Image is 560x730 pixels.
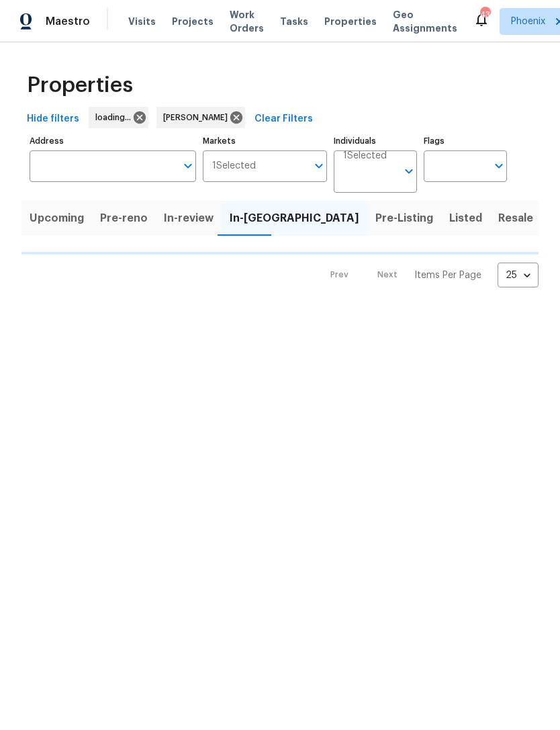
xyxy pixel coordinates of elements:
span: Listed [449,209,482,228]
span: In-review [164,209,214,228]
span: Maestro [46,15,90,28]
nav: Pagination Navigation [318,263,539,287]
button: Open [310,156,328,175]
button: Hide filters [21,107,85,132]
span: Geo Assignments [393,8,457,35]
span: Hide filters [27,111,79,128]
span: loading... [95,111,136,124]
label: Address [30,137,196,145]
span: [PERSON_NAME] [163,111,233,124]
div: loading... [89,107,148,128]
span: Tasks [280,17,308,26]
button: Open [179,156,197,175]
label: Flags [424,137,507,145]
span: Properties [27,79,133,92]
label: Markets [203,137,328,145]
span: Upcoming [30,209,84,228]
button: Clear Filters [249,107,318,132]
span: Properties [324,15,377,28]
div: 25 [498,258,539,293]
p: Items Per Page [414,269,481,282]
span: Phoenix [511,15,545,28]
span: Projects [172,15,214,28]
span: 1 Selected [212,161,256,172]
span: In-[GEOGRAPHIC_DATA] [230,209,359,228]
span: Visits [128,15,156,28]
label: Individuals [334,137,417,145]
button: Open [400,162,418,181]
span: Pre-reno [100,209,148,228]
span: Clear Filters [254,111,313,128]
span: 1 Selected [343,150,387,162]
span: Resale [498,209,533,228]
span: Pre-Listing [375,209,433,228]
button: Open [489,156,508,175]
div: [PERSON_NAME] [156,107,245,128]
div: 43 [480,8,489,21]
span: Work Orders [230,8,264,35]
